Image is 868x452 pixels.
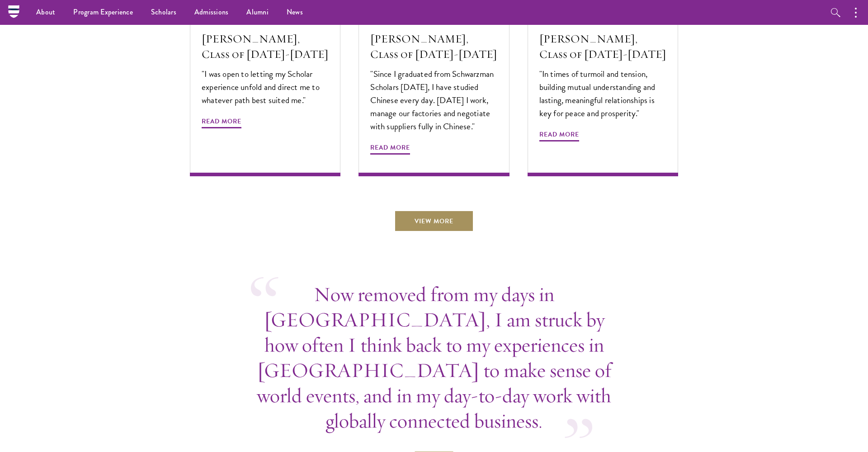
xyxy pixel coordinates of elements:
p: "In times of turmoil and tension, building mutual understanding and lasting, meaningful relations... [539,67,666,120]
span: Read More [539,129,579,143]
p: "I was open to letting my Scholar experience unfold and direct me to whatever path best suited me." [202,67,329,107]
p: Now removed from my days in [GEOGRAPHIC_DATA], I am struck by how often I think back to my experi... [251,282,617,433]
p: "Since I graduated from Schwarzman Scholars [DATE], I have studied Chinese every day. [DATE] I wo... [370,67,497,133]
h5: [PERSON_NAME], Class of [DATE]-[DATE] [539,31,666,62]
span: Read More [370,142,410,156]
span: Read More [202,116,241,130]
h5: [PERSON_NAME], Class of [DATE]-[DATE] [202,31,329,62]
h5: [PERSON_NAME], Class of [DATE]-[DATE] [370,31,497,62]
a: View More [394,210,474,232]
